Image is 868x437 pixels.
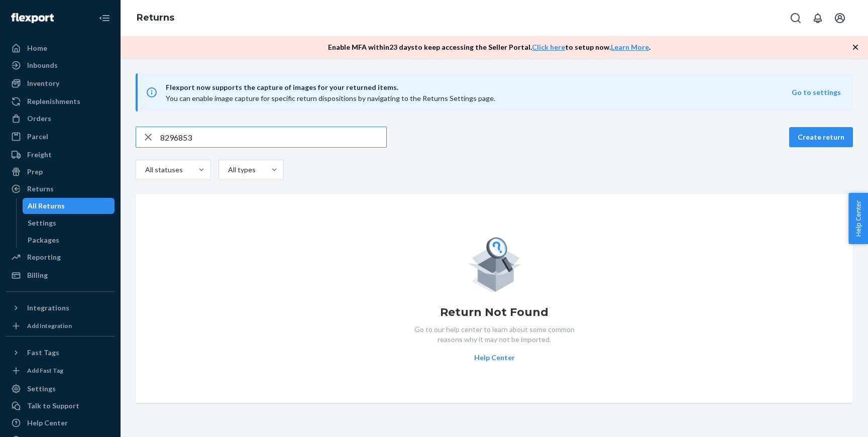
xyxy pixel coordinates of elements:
div: Parcel [27,132,48,142]
a: Learn More [611,43,649,51]
a: Add Fast Tag [6,365,115,377]
button: Create return [789,127,853,147]
a: Settings [23,215,115,231]
div: Talk to Support [27,401,79,411]
button: Close Navigation [94,8,115,28]
img: Flexport logo [11,13,54,23]
div: Fast Tags [27,348,59,358]
a: Returns [137,12,174,23]
div: Returns [27,184,54,194]
p: Enable MFA within 23 days to keep accessing the Seller Portal. to setup now. . [328,42,650,52]
a: Replenishments [6,93,115,110]
a: Freight [6,147,115,163]
div: Add Integration [27,321,72,330]
a: Packages [23,232,115,248]
button: Open notifications [808,8,828,28]
img: Empty list [467,235,522,292]
button: Integrations [6,300,115,316]
span: You can enable image capture for specific return dispositions by navigating to the Returns Settin... [166,94,495,102]
div: All statuses [145,165,181,175]
a: Inbounds [6,57,115,73]
div: Settings [28,218,56,228]
div: Inbounds [27,60,58,70]
div: Prep [27,167,43,177]
button: Open Search Box [786,8,806,28]
button: Help Center [474,353,515,363]
a: All Returns [23,198,115,214]
a: Add Integration [6,320,115,332]
h1: Return Not Found [440,304,549,320]
div: Replenishments [27,96,80,106]
a: Click here [532,43,565,51]
button: Fast Tags [6,345,115,361]
p: Go to our help center to learn about some common reasons why it may not be imported. [406,324,582,345]
div: Help Center [27,418,68,428]
a: Orders [6,111,115,127]
a: Talk to Support [6,398,115,414]
a: Prep [6,164,115,180]
div: Settings [27,384,56,394]
a: Returns [6,181,115,197]
a: Inventory [6,75,115,91]
button: Open account menu [830,8,850,28]
div: Home [27,43,47,53]
div: Orders [27,114,51,124]
div: All types [228,165,254,175]
div: Billing [27,270,48,280]
a: Billing [6,267,115,283]
a: Home [6,40,115,56]
input: Search returns by rma, id, tracking number [160,127,386,147]
a: Parcel [6,129,115,145]
div: Inventory [27,78,59,88]
div: Reporting [27,252,61,262]
div: Packages [28,235,59,245]
div: Freight [27,150,52,160]
div: All Returns [28,201,65,211]
span: Flexport now supports the capture of images for your returned items. [166,81,792,93]
a: Settings [6,381,115,397]
div: Integrations [27,303,69,313]
button: Go to settings [792,87,841,97]
a: Reporting [6,249,115,265]
div: Add Fast Tag [27,366,63,375]
button: Help Center [848,193,868,244]
a: Help Center [6,415,115,431]
ol: breadcrumbs [129,4,182,33]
